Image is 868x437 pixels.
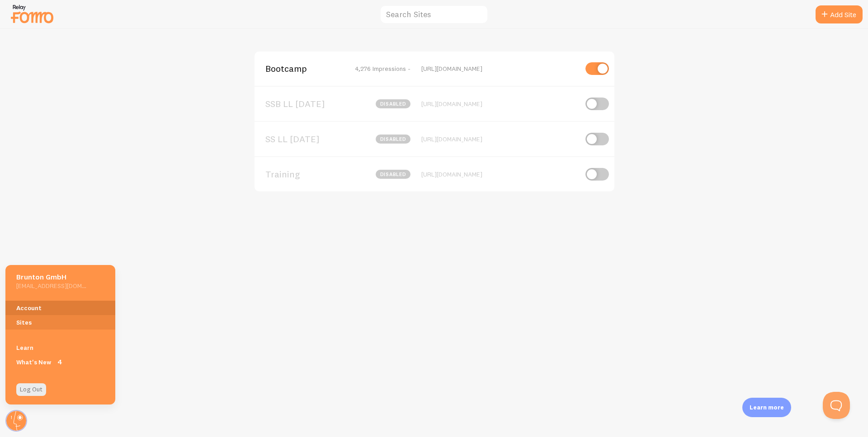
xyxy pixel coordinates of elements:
[742,398,791,417] div: Learn more
[55,358,64,367] span: 4
[265,65,338,73] span: Bootcamp
[16,272,86,282] h5: Brunton GmbH
[16,383,46,396] a: Log Out
[265,170,338,178] span: Training
[5,301,115,315] a: Account
[5,340,115,355] a: Learn
[16,282,86,290] h5: [EMAIL_ADDRESS][DOMAIN_NAME]
[265,135,338,143] span: SS LL [DATE]
[376,99,410,108] span: disabled
[265,100,338,108] span: SSB LL [DATE]
[355,65,410,73] span: 4,276 Impressions -
[421,65,577,73] div: [URL][DOMAIN_NAME]
[376,170,410,179] span: disabled
[9,2,55,25] img: fomo-relay-logo-orange.svg
[5,315,115,330] a: Sites
[421,135,577,143] div: [URL][DOMAIN_NAME]
[376,135,410,144] span: disabled
[823,392,850,419] iframe: Help Scout Beacon - Open
[750,403,784,412] p: Learn more
[421,170,577,178] div: [URL][DOMAIN_NAME]
[421,100,577,108] div: [URL][DOMAIN_NAME]
[5,355,115,369] a: What's New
